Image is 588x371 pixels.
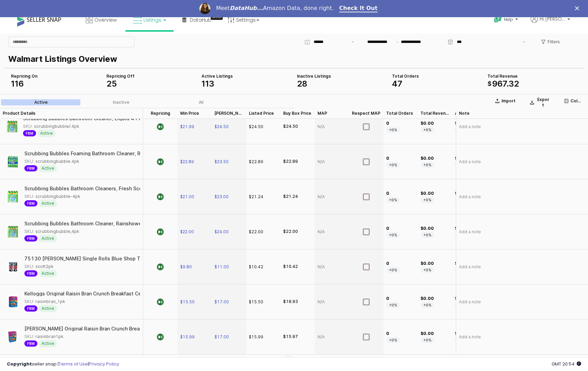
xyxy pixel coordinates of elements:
span: $0.00 [420,262,434,268]
button: Show suggestions [349,3,357,13]
div: raisinbran_1pk [24,265,65,271]
div: scrubbingbubble.4pk [24,125,79,131]
button: Show suggestions [520,3,528,13]
p: Import [501,65,516,70]
span: $15.99 [180,301,195,306]
div: Close [575,6,582,10]
span: $ [487,47,492,53]
span: Overview [94,16,117,23]
p: Columns [570,65,582,70]
span: Buy Box Price [283,77,311,82]
span: Add a note [459,231,481,236]
button: Filters [538,3,563,14]
div: scrubbingbubble,4pk [24,195,79,201]
span: 967 [492,45,506,55]
p: Walmart Listings Overview [8,19,577,32]
span: . [506,45,509,55]
div: $24.50 [249,90,263,96]
span: 28 [297,46,307,54]
div: Previous Period: $0.00 (+0%) [455,122,469,134]
span: $0.00 [420,87,434,93]
span: 0 [386,87,400,93]
div: +0% [420,163,434,169]
div: $22.00 [283,195,298,201]
span: Active [37,96,56,103]
img: Kellogg's Original Raisin Bran Crunch Breakfast Cereal (42 oz.) [7,297,19,309]
a: Listings [128,10,171,30]
div: raisinbran1pk [24,300,64,306]
div: Previous Period: $0.00 (+0%) [455,192,469,204]
div: Previous Period: $0.00 (+0%) [420,192,434,204]
div: +0% [455,93,469,99]
span: Note [459,77,470,82]
span: SKU: [24,300,34,306]
span: 113 [201,46,214,54]
div: Previous Period: $0.00 (+0%) [420,122,434,134]
span: [PERSON_NAME] [215,77,243,82]
span: Active [39,306,57,314]
button: Next page [303,322,312,330]
div: +0% [455,233,469,239]
label: All [161,66,241,72]
span: Repricing [151,77,170,82]
span: SKU: [24,160,34,166]
div: $10.42 [283,230,298,236]
i: Get Help [494,15,502,23]
label: Inactive [81,66,161,72]
span: $24.50 [215,90,229,96]
span: $0.00 [455,157,469,163]
span: 32 [509,45,519,55]
div: Previous Period: $0.00 (+0%) [420,87,434,99]
div: Active [34,66,48,71]
span: $9.80 [180,231,192,236]
div: +0% [420,198,434,204]
span: SKU: [24,195,34,201]
div: +0% [386,128,400,134]
div: $22.89 [283,125,298,131]
span: 0 [386,157,400,163]
span: $0.00 [455,192,469,198]
span: Add a note [459,195,481,201]
div: scrubbingbubble-4pk [24,160,80,166]
span: Active [39,271,57,279]
span: $23.00 [215,160,229,166]
img: Scrubbing Bubbles Bathroom Cleaners, Fresh Scent, 25 Fluid Ounce, 4 Count [7,157,19,169]
div: Scrubbing Bubbles Bathroom Cleaner, Rainshower, 4 ct., 100 oz. [24,188,177,192]
div: +0% [386,93,400,99]
div: $18.93 [283,265,298,271]
a: Hi [PERSON_NAME] [531,15,570,31]
span: DataHub [190,16,211,23]
span: $22.89 [180,125,194,131]
span: 28 [297,45,307,55]
span: Min Price [180,77,199,82]
div: Scrubbing Bubbles Bathroom Cleaners, Fresh Scent, 25 Fluid Ounce, 4 Count [24,153,208,157]
span: 113 [201,45,214,55]
img: Scrubbing Bubbles Bathroom Cleaner, Rainshower, 4 ct., 100 oz. [7,192,19,204]
span: Total Revenue [420,77,449,82]
div: Previous Period: 0 (+0%) [386,87,400,99]
a: Terms of Use [59,361,88,367]
span: Help [504,16,513,22]
span: Listed Price [249,77,274,82]
span: FBM [24,237,37,243]
div: +0% [386,198,400,204]
div: Meet Amazon Data, done right. [216,5,334,12]
button: Export [527,62,553,76]
img: Kelloggs Original Raisin Bran Crunch Breakfast Cereal (42 Oz.) [7,262,19,274]
div: Previous Period: 0 (+0%) [386,262,400,274]
span: Active [39,131,57,138]
div: +0% [420,303,434,310]
button: Columns [561,62,585,73]
span: $11.00 [215,231,229,236]
div: $21.24 [249,160,263,166]
span: Hi [PERSON_NAME] [540,15,565,22]
div: +0% [420,93,434,99]
img: Scrubbing Bubbles Foaming Bathroom Cleaner, Rainshower - 25 Ounce - 4 Pack [7,122,19,134]
div: $24.50 [283,90,298,96]
a: Settings [222,10,264,30]
span: SKU: [23,90,33,96]
span: 0 [386,262,400,268]
span: 2025-09-15 20:54 GMT [552,361,581,367]
span: FBM [24,307,37,313]
span: Product Details [3,77,35,82]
